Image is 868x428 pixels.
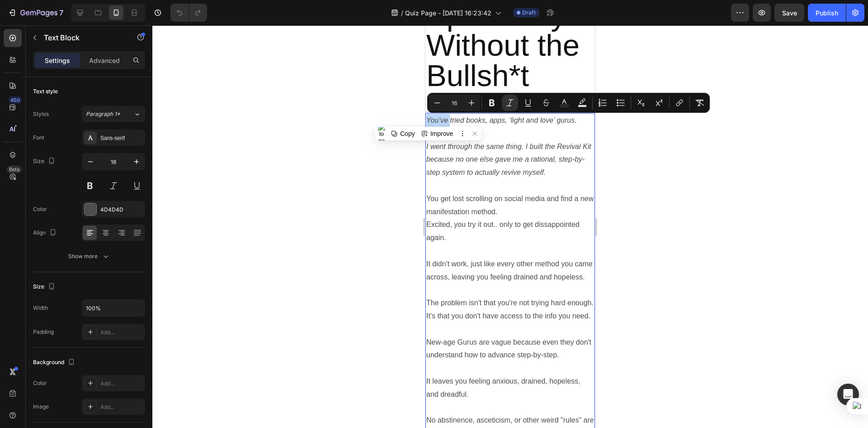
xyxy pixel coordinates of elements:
[82,106,145,122] button: Paragraph 1*
[100,380,143,388] div: Add...
[100,328,143,337] div: Add...
[33,248,145,264] button: Show more
[782,9,797,17] span: Save
[33,304,48,312] div: Width
[86,110,120,118] span: Paragraph 1*
[100,206,143,214] div: 4D4D4D
[816,8,838,18] div: Publish
[82,300,145,316] input: Auto
[4,4,67,22] button: 7
[7,166,22,173] div: Beta
[100,134,143,142] div: Sans-serif
[427,93,710,113] div: Editor contextual toolbar
[33,227,58,239] div: Align
[33,87,58,96] div: Text style
[33,356,77,369] div: Background
[33,403,49,411] div: Image
[425,25,595,428] iframe: Design area
[89,56,120,65] p: Advanced
[774,4,804,22] button: Save
[33,134,44,142] div: Font
[837,384,859,405] div: Open Intercom Messenger
[44,32,121,43] p: Text Block
[100,403,143,411] div: Add...
[33,379,47,387] div: Color
[68,252,110,261] div: Show more
[33,110,49,118] div: Styles
[170,4,207,22] div: Undo/Redo
[33,281,57,293] div: Size
[9,96,22,104] div: 450
[401,8,403,18] span: /
[33,205,47,213] div: Color
[405,8,491,18] span: Quiz Page - [DATE] 16:23:42
[522,9,536,17] span: Draft
[59,7,63,18] p: 7
[45,56,70,65] p: Settings
[808,4,846,22] button: Publish
[33,155,57,168] div: Size
[33,328,54,336] div: Padding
